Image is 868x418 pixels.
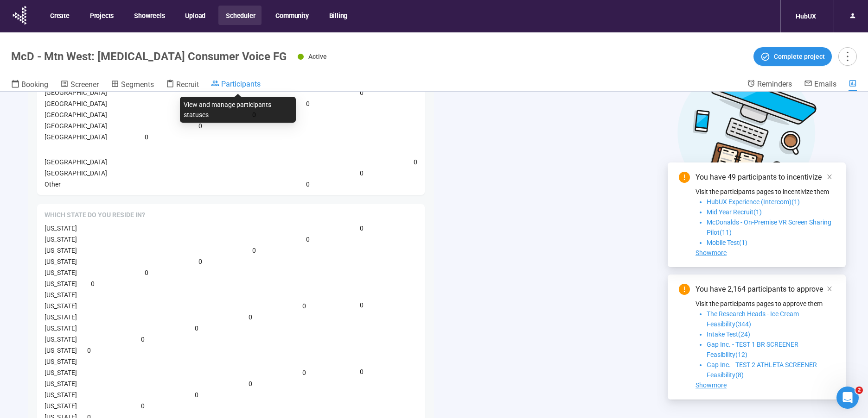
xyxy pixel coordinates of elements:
span: [US_STATE] [45,302,77,310]
span: Screener [70,80,99,89]
span: Emails [814,80,836,88]
span: 0 [198,121,202,131]
span: Showmore [696,381,727,389]
span: [GEOGRAPHIC_DATA] [45,100,107,107]
a: Participants [211,79,261,90]
span: Which state do you reside in? [45,211,145,220]
span: [US_STATE] [45,269,77,276]
span: Booking [21,80,48,89]
span: [US_STATE] [45,358,77,365]
span: 0 [306,99,310,109]
a: Segments [111,79,154,91]
span: 0 [91,279,95,289]
span: 0 [252,245,256,256]
span: close [826,286,833,292]
span: [US_STATE] [45,225,77,232]
span: 0 [360,367,364,377]
span: 2 [855,387,863,394]
h1: McD - Mtn West: [MEDICAL_DATA] Consumer Voice FG [11,50,287,63]
span: [GEOGRAPHIC_DATA] [45,169,107,177]
span: Complete project [774,51,825,62]
span: Gap Inc. - TEST 1 BR SCREENER Feasibility(12) [707,341,798,358]
button: Complete project [753,47,832,66]
div: View and manage participants statuses [180,97,296,123]
span: Participants [221,80,261,88]
span: 0 [302,368,306,378]
span: Reminders [757,80,792,88]
span: Gap Inc. - TEST 2 ATHLETA SCREENER Feasibility(8) [707,361,817,379]
span: Mid Year Recruit(1) [707,208,762,216]
span: [US_STATE] [45,380,77,387]
span: 0 [145,268,148,278]
span: 0 [87,345,91,356]
span: 0 [145,132,148,142]
span: 0 [360,223,364,233]
button: Community [268,6,315,25]
span: Intake Test(24) [707,331,750,338]
a: Recruit [166,79,199,91]
span: The Research Heads - Ice Cream Feasibility(344) [707,310,799,328]
span: Mobile Test(1) [707,239,747,246]
span: [US_STATE] [45,324,77,332]
span: Showmore [696,249,727,256]
span: 0 [302,301,306,311]
button: Projects [83,6,120,25]
span: 0 [360,300,364,310]
span: Active [308,53,327,60]
span: Segments [121,80,154,89]
span: [US_STATE] [45,402,77,410]
div: HubUX [790,7,822,25]
span: [GEOGRAPHIC_DATA] [45,111,107,119]
span: 0 [195,323,198,333]
span: [GEOGRAPHIC_DATA] [45,122,107,130]
a: Emails [804,79,836,90]
span: 0 [360,87,364,98]
span: [US_STATE] [45,391,77,399]
span: [US_STATE] [45,236,77,243]
span: [US_STATE] [45,369,77,376]
p: Visit the participants pages to approve them [696,299,835,309]
span: [US_STATE] [45,280,77,287]
span: 0 [249,379,252,389]
a: Reminders [747,79,792,90]
span: 0 [141,334,145,344]
span: 0 [249,312,252,322]
button: Upload [178,6,212,25]
span: [US_STATE] [45,336,77,343]
div: You have 49 participants to incentivize [696,172,835,183]
span: Recruit [176,80,199,89]
span: 0 [198,256,202,267]
a: Screener [60,79,99,91]
span: 0 [306,179,310,189]
span: [GEOGRAPHIC_DATA] [45,133,107,141]
span: close [826,174,833,180]
span: exclamation-circle [679,172,690,183]
span: HubUX Experience (Intercom)(1) [707,198,800,206]
span: 0 [306,234,310,244]
a: Booking [11,79,48,91]
button: Billing [322,6,354,25]
button: more [838,47,857,66]
iframe: Intercom live chat [836,387,859,409]
button: Create [43,6,76,25]
span: [US_STATE] [45,258,77,265]
p: Visit the participants pages to incentivize them [696,187,835,197]
button: Showreels [127,6,171,25]
span: [US_STATE] [45,247,77,254]
span: McDonalds - On-Premise VR Screen Sharing Pilot(11) [707,218,831,236]
span: more [841,50,854,62]
span: exclamation-circle [679,284,690,295]
span: Other [45,181,61,188]
span: [US_STATE] [45,313,77,321]
span: [US_STATE] [45,347,77,354]
span: 0 [141,401,145,411]
img: Desktop work notes [677,63,817,202]
span: [GEOGRAPHIC_DATA] [45,158,107,166]
button: Scheduler [218,6,262,25]
span: [US_STATE] [45,291,77,299]
span: 0 [195,390,198,400]
span: [GEOGRAPHIC_DATA] [45,89,107,96]
span: 0 [414,157,417,167]
span: 0 [360,168,364,178]
div: You have 2,164 participants to approve [696,284,835,295]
